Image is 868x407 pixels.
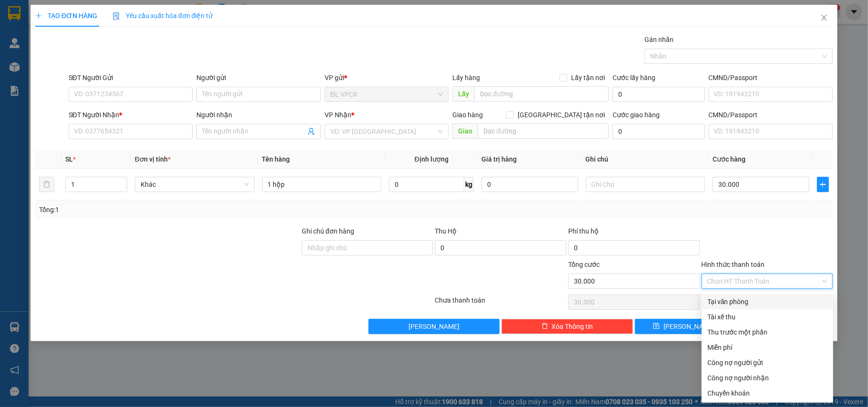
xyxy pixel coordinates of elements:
[567,72,609,83] span: Lấy tận nơi
[707,342,827,353] div: Miễn phí
[196,110,321,120] div: Người nhận
[820,14,828,21] span: close
[452,74,480,81] span: Lấy hàng
[435,227,457,235] span: Thu Hộ
[707,373,827,383] div: Công nợ người nhận
[69,110,193,120] div: SĐT Người Nhận
[613,74,655,81] label: Cước lấy hàng
[586,177,705,192] input: Ghi Chú
[707,327,827,337] div: Thu trước một phần
[817,181,829,188] span: plus
[452,111,483,119] span: Giao hàng
[817,177,829,192] button: plus
[707,296,827,307] div: Tại văn phòng
[613,111,660,119] label: Cước giao hàng
[481,155,517,163] span: Giá trị hàng
[664,321,715,332] span: [PERSON_NAME]
[452,86,474,102] span: Lấy
[262,177,382,192] input: VD: Bàn, Ghế
[65,155,73,163] span: SL
[613,87,705,102] input: Cước lấy hàng
[12,12,60,60] img: logo.jpg
[330,87,443,102] span: ĐL VPCR
[302,227,354,235] label: Ghi chú đơn hàng
[644,36,674,43] label: Gán nhãn
[135,155,171,163] span: Đơn vị tính
[702,261,765,268] label: Hình thức thanh toán
[302,240,433,255] input: Ghi chú đơn hàng
[35,12,97,20] span: TẠO ĐƠN HÀNG
[552,321,593,332] span: Xóa Thông tin
[262,155,290,163] span: Tên hàng
[434,295,567,312] div: Chưa thanh toán
[707,357,827,368] div: Công nợ người gửi
[568,226,700,240] div: Phí thu hộ
[653,323,660,330] span: save
[811,5,837,31] button: Close
[39,177,54,192] button: delete
[582,150,709,169] th: Ghi chú
[325,72,449,83] div: VP gửi
[702,370,833,386] div: Cước gửi hàng sẽ được ghi vào công nợ của người nhận
[474,86,609,102] input: Dọc đường
[325,111,351,119] span: VP Nhận
[501,319,633,334] button: deleteXóa Thông tin
[478,123,609,139] input: Dọc đường
[481,177,578,192] input: 0
[196,72,321,83] div: Người gửi
[514,110,609,120] span: [GEOGRAPHIC_DATA] tận nơi
[713,155,745,163] span: Cước hàng
[707,312,827,322] div: Tài xế thu
[415,155,449,163] span: Định lượng
[709,72,833,83] div: CMND/Passport
[702,355,833,370] div: Cước gửi hàng sẽ được ghi vào công nợ của người gửi
[80,36,131,44] b: [DOMAIN_NAME]
[112,12,120,20] img: icon
[408,321,460,332] span: [PERSON_NAME]
[112,12,213,20] span: Yêu cầu xuất hóa đơn điện tử
[368,319,500,334] button: [PERSON_NAME]
[39,204,336,215] div: Tổng: 1
[709,110,833,120] div: CMND/Passport
[80,45,131,57] li: (c) 2017
[103,12,126,35] img: logo.jpg
[12,61,50,123] b: Phúc An Express
[452,123,478,139] span: Giao
[707,388,827,398] div: Chuyển khoản
[541,323,548,330] span: delete
[59,14,94,59] b: Gửi khách hàng
[307,128,315,135] span: user-add
[69,72,193,83] div: SĐT Người Gửi
[141,177,249,192] span: Khác
[635,319,733,334] button: save[PERSON_NAME]
[464,177,474,192] span: kg
[613,124,705,139] input: Cước giao hàng
[568,261,600,268] span: Tổng cước
[35,12,42,19] span: plus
